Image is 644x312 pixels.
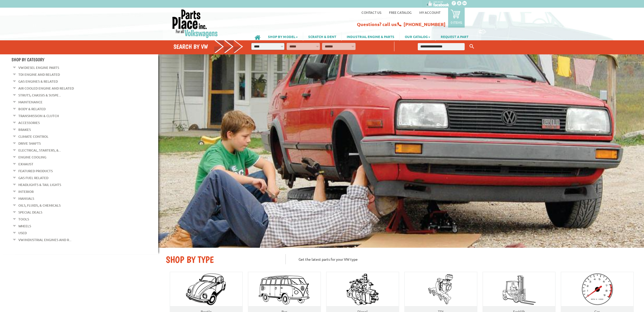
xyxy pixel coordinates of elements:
a: Used [18,230,27,236]
a: Drive Shafts [18,140,41,147]
button: Keyword Search [468,42,476,51]
a: Transmission & Clutch [18,113,59,119]
a: Struts, Chassis & Suspe... [18,92,61,98]
h4: Shop By Category [11,57,158,62]
a: Climate Control [18,133,48,140]
a: Accessories [18,119,40,126]
a: Free Catalog [389,10,412,15]
img: Beatle [181,272,232,307]
a: Body & Related [18,106,46,112]
img: Forklift [501,272,537,307]
a: VW Diesel Engine Parts [18,64,59,71]
a: Manuals [18,195,34,202]
a: TDI Engine and Related [18,71,60,78]
a: INDUSTRIAL ENGINE & PARTS [342,32,399,41]
a: OUR CATALOG [400,32,435,41]
a: Maintenance [18,99,43,105]
a: Headlights & Tail Lights [18,181,61,188]
h2: SHOP BY TYPE [166,254,278,265]
img: Parts Place Inc! [172,9,218,38]
a: Gas Fuel Related [18,174,48,181]
a: 0 items [448,8,465,28]
a: Interior [18,188,34,195]
a: Oils, Fluids, & Chemicals [18,202,61,209]
img: Bus [257,273,311,305]
a: VW Industrial Engines and R... [18,236,71,243]
a: SHOP BY MODEL [263,32,303,41]
a: SCRATCH & DENT [303,32,341,41]
a: Special Deals [18,209,42,216]
img: First slide [900x500] [158,54,644,248]
a: Brakes [18,126,31,133]
a: Electrical, Starters, &... [18,147,61,154]
a: Air Cooled Engine and Related [18,85,74,92]
a: Wheels [18,223,31,229]
img: Diesel [344,272,381,307]
a: My Account [419,10,440,15]
a: REQUEST A PART [436,32,474,41]
p: Get the latest parts for your VW type [285,254,636,264]
a: Contact us [361,10,381,15]
a: Exhaust [18,161,33,167]
a: Engine Cooling [18,154,46,160]
h4: Search by VW [173,43,243,50]
p: 0 items [451,20,462,24]
a: Gas Engines & Related [18,78,58,85]
a: Tools [18,216,29,222]
img: TDI [424,272,457,307]
a: Featured Products [18,168,53,174]
img: Gas [577,272,618,307]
